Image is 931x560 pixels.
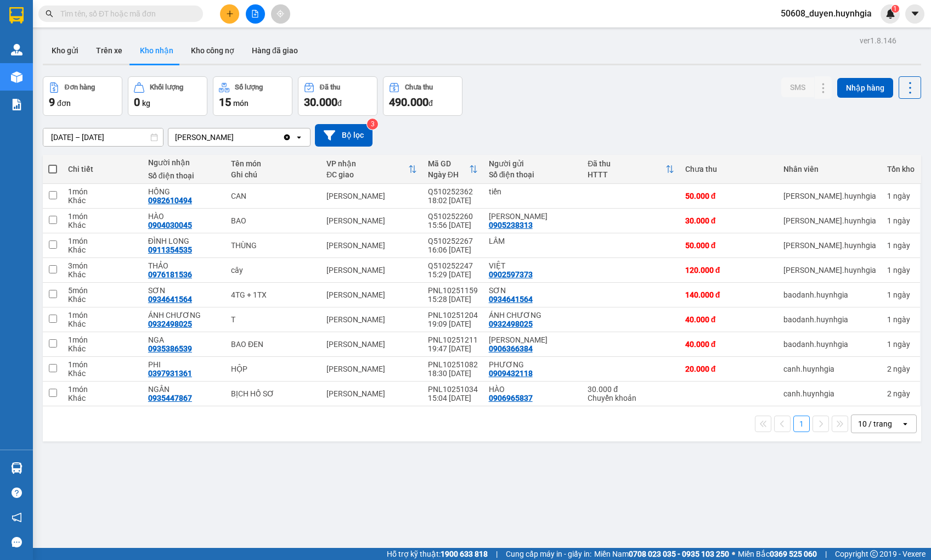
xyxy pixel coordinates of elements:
div: tiến [489,187,577,196]
button: Đã thu30.000đ [298,76,377,116]
div: Q510252247 [428,261,478,270]
div: Khác [68,394,137,402]
span: đơn [57,99,71,108]
div: Chưa thu [685,165,772,173]
span: 50608_duyen.huynhgia [772,7,881,20]
div: Khác [68,295,137,304]
div: 0982610494 [148,196,192,205]
span: copyright [870,550,878,558]
div: 15:29 [DATE] [428,270,478,279]
div: 18:02 [DATE] [428,196,478,205]
div: ÁNH CHƯƠNG [148,311,220,320]
div: PHI [148,360,220,369]
div: ver 1.8.146 [860,35,896,47]
button: Bộ lọc [315,124,373,147]
div: 19:47 [DATE] [428,344,478,353]
span: ngày [893,290,910,299]
div: 30.000 đ [685,216,772,225]
div: 19:09 [DATE] [428,320,478,328]
div: 1 [887,315,915,324]
div: 1 món [68,335,137,344]
div: 1 món [68,360,137,369]
span: Cung cấp máy in - giấy in: [506,548,591,560]
button: Kho công nợ [182,37,243,64]
div: 3 món [68,261,137,270]
div: Người nhận [148,158,220,167]
div: 1 [887,241,915,250]
div: 1 [887,216,915,225]
div: 15:56 [DATE] [428,221,478,229]
div: VIỆT [489,261,577,270]
div: 18:30 [DATE] [428,369,478,378]
div: BAO [231,216,315,225]
div: Đã thu [320,83,340,91]
span: ngày [893,315,910,324]
span: 30.000 [304,96,337,109]
strong: 1900 633 818 [441,550,488,558]
div: Đơn hàng [65,83,95,91]
span: | [496,548,498,560]
div: SƠN [489,286,577,295]
div: Khác [68,369,137,378]
div: 40.000 đ [685,315,772,324]
div: Số lượng [235,83,263,91]
button: Hàng đã giao [243,37,307,64]
div: 30.000 đ [588,385,674,394]
svg: open [295,133,303,142]
div: Q510252267 [428,237,478,245]
div: [PERSON_NAME] [326,290,417,299]
div: 1 [887,266,915,275]
span: notification [12,512,22,523]
div: HÀO [489,385,577,394]
div: Khác [68,221,137,229]
div: Khác [68,245,137,254]
div: 1 món [68,237,137,245]
div: 50.000 đ [685,241,772,250]
div: 2 [887,389,915,398]
svg: Clear value [283,133,291,142]
div: baodanh.huynhgia [783,290,876,299]
div: 16:06 [DATE] [428,245,478,254]
div: 1 món [68,187,137,196]
div: 140.000 đ [685,290,772,299]
button: plus [220,4,239,24]
span: file-add [251,10,259,18]
div: baodanh.huynhgia [783,340,876,349]
div: [PERSON_NAME] [326,241,417,250]
div: BỊCH HỒ SƠ [231,389,315,398]
div: Chưa thu [405,83,433,91]
div: Ghi chú [231,170,315,179]
div: PNL10251211 [428,335,478,344]
div: 1 [887,290,915,299]
span: caret-down [910,9,920,19]
div: nguyen.huynhgia [783,192,876,200]
div: 0909432118 [489,369,533,378]
div: 1 món [68,212,137,221]
div: Đã thu [588,159,665,168]
div: Người gửi [489,159,577,168]
div: 1 món [68,311,137,320]
div: NGA [148,335,220,344]
div: 0932498025 [489,320,533,328]
input: Select a date range. [43,128,163,146]
span: | [825,548,827,560]
img: logo-vxr [9,7,24,24]
strong: 0708 023 035 - 0935 103 250 [629,550,729,558]
img: warehouse-icon [11,71,22,83]
div: Khác [68,320,137,328]
span: món [233,99,249,108]
div: PNL10251159 [428,286,478,295]
div: [PERSON_NAME] [326,365,417,373]
div: Khác [68,270,137,279]
div: 0976181536 [148,270,192,279]
div: PNL10251034 [428,385,478,394]
div: [PERSON_NAME] [326,192,417,200]
span: Miền Bắc [738,548,817,560]
div: nguyen.huynhgia [783,216,876,225]
button: Đơn hàng9đơn [43,76,122,116]
div: HÀO [148,212,220,221]
div: NGÂN [148,385,220,394]
button: Khối lượng0kg [128,76,207,116]
span: ngày [893,241,910,250]
div: Số điện thoại [148,171,220,180]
